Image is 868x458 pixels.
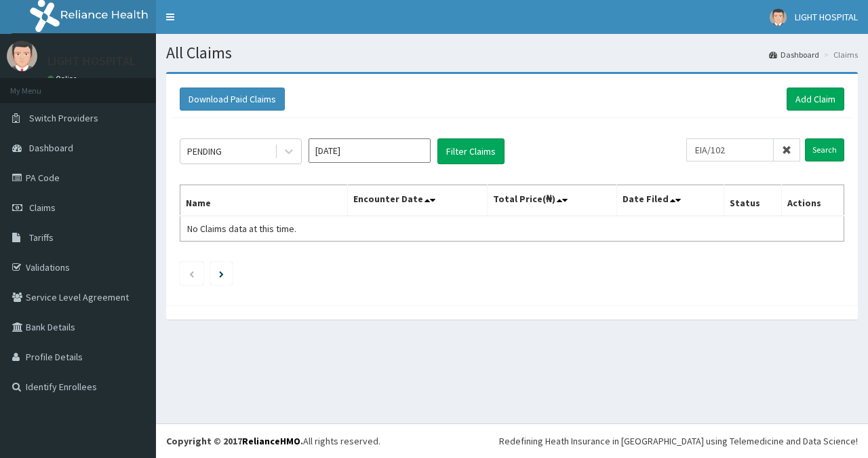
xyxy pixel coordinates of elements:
[770,9,787,26] img: User Image
[347,185,487,216] th: Encounter Date
[187,223,296,235] span: No Claims data at this time.
[29,202,56,214] span: Claims
[187,145,222,158] div: PENDING
[787,88,844,111] a: Add Claim
[166,435,303,447] strong: Copyright © 2017 .
[219,267,224,280] a: Next page
[156,423,868,458] footer: All rights reserved.
[29,142,73,154] span: Dashboard
[47,74,80,83] a: Online
[616,185,724,216] th: Date Filed
[166,44,858,62] h1: All Claims
[686,138,774,161] input: Search by HMO ID
[724,185,781,216] th: Status
[180,88,285,111] button: Download Paid Claims
[29,231,54,244] span: Tariffs
[805,138,844,161] input: Search
[781,185,844,216] th: Actions
[180,185,348,216] th: Name
[7,41,37,71] img: User Image
[795,11,858,23] span: LIGHT HOSPITAL
[309,138,431,163] input: Select Month and Year
[47,55,136,67] p: LIGHT HOSPITAL
[189,267,195,280] a: Previous page
[769,49,819,60] a: Dashboard
[242,435,300,447] a: RelianceHMO
[821,49,858,60] li: Claims
[487,185,616,216] th: Total Price(₦)
[437,138,505,164] button: Filter Claims
[499,434,858,448] div: Redefining Heath Insurance in [GEOGRAPHIC_DATA] using Telemedicine and Data Science!
[29,112,98,124] span: Switch Providers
